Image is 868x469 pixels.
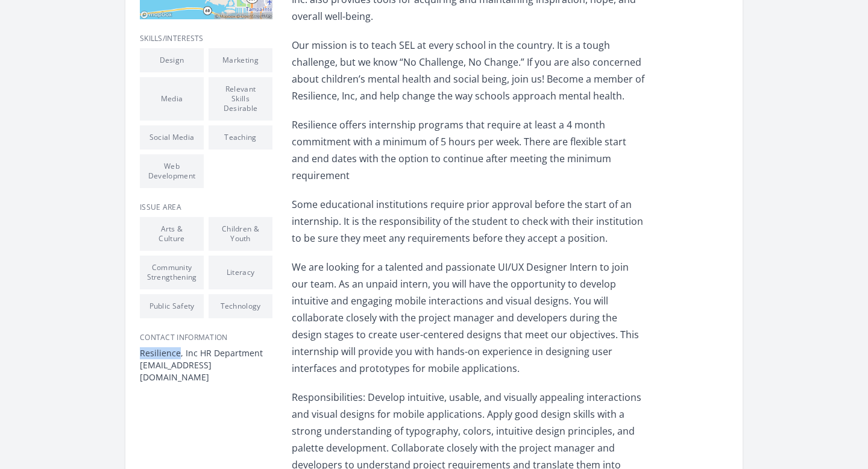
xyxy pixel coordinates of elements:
[140,203,272,212] h3: Issue area
[140,77,204,121] li: Media
[140,34,272,43] h3: Skills/Interests
[292,116,644,184] p: Resilience offers internship programs that require at least a 4 month commitment with a minimum o...
[140,256,204,289] li: Community Strengthening
[209,217,272,251] li: Children & Youth
[292,259,644,377] p: We are looking for a talented and passionate UI/UX Designer Intern to join our team. As an unpaid...
[140,294,204,318] li: Public Safety
[209,256,272,289] li: Literacy
[292,37,644,104] p: Our mission is to teach SEL at every school in the country. It is a tough challenge, but we know ...
[140,48,204,72] li: Design
[292,196,644,247] p: Some educational institutions require prior approval before the start of an internship. It is the...
[209,48,272,72] li: Marketing
[209,294,272,318] li: Technology
[209,125,272,150] li: Teaching
[140,359,272,383] dd: [EMAIL_ADDRESS][DOMAIN_NAME]
[140,347,272,359] dt: Resilience, Inc HR Department
[140,217,204,251] li: Arts & Culture
[140,333,272,342] h3: Contact Information
[209,77,272,121] li: Relevant Skills Desirable
[140,154,204,188] li: Web Development
[140,125,204,150] li: Social Media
